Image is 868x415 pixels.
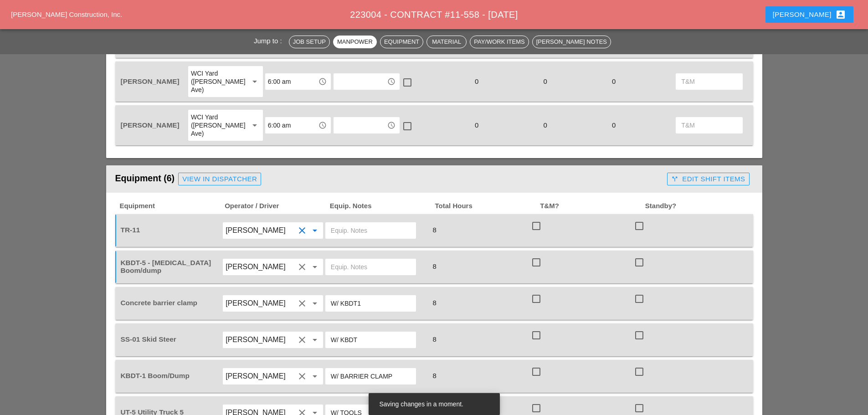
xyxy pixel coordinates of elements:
input: Oscar Padilla [226,333,295,347]
span: 0 [539,77,550,85]
input: Equip. Notes [331,296,411,311]
div: WCI Yard ([PERSON_NAME] Ave) [191,69,241,94]
button: [PERSON_NAME] [765,6,853,23]
input: T&M [681,74,737,89]
span: KBDT-5 - [MEDICAL_DATA] Boom/dump [121,259,211,274]
i: access_time [318,121,327,129]
i: arrow_drop_down [309,225,320,236]
div: Equipment (6) [115,170,664,188]
span: Standby? [644,201,750,211]
i: arrow_drop_down [249,120,260,131]
input: Equip. Notes [331,369,411,384]
span: 8 [429,226,440,234]
span: 0 [539,121,550,129]
span: 8 [429,262,440,270]
div: Material [431,37,462,46]
input: Equip. Notes [331,223,411,238]
i: access_time [318,77,327,86]
i: clear [297,371,308,382]
input: Equip. Notes [331,260,411,274]
i: arrow_drop_down [249,76,260,87]
div: Job Setup [293,37,326,46]
span: [PERSON_NAME] [121,121,180,129]
span: TR-11 [121,226,140,234]
span: Concrete barrier clamp [121,299,198,307]
input: T&M [681,118,737,133]
span: 8 [429,372,440,379]
i: access_time [387,77,395,86]
button: Job Setup [289,36,330,48]
button: [PERSON_NAME] Notes [532,36,611,48]
button: Edit Shift Items [667,173,749,185]
span: Equipment [119,201,224,211]
input: Gillie Etnel [226,296,295,311]
span: Equip. Notes [329,201,434,211]
i: access_time [387,121,395,129]
span: T&M? [539,201,644,211]
span: 8 [429,299,440,307]
span: Saving changes in a moment. [380,400,463,408]
i: call_split [671,175,678,183]
span: SS-01 Skid Steer [121,335,176,343]
div: Edit Shift Items [671,174,745,184]
span: Total Hours [434,201,539,211]
i: clear [297,334,308,345]
span: 223004 - CONTRACT #11-558 - [DATE] [350,10,518,20]
a: [PERSON_NAME] Construction, Inc. [11,10,122,18]
i: clear [297,261,308,272]
div: [PERSON_NAME] [773,9,846,20]
input: Equip. Notes [331,333,411,347]
span: KBDT-1 Boom/Dump [121,372,190,379]
a: View in Dispatcher [178,173,261,185]
span: 0 [471,77,482,85]
i: clear [297,298,308,309]
div: [PERSON_NAME] Notes [536,37,607,46]
button: Equipment [380,36,423,48]
i: clear [297,225,308,236]
i: account_box [835,9,846,20]
i: arrow_drop_down [309,261,320,272]
span: Operator / Driver [224,201,329,211]
i: arrow_drop_down [309,334,320,345]
button: Pay/Work Items [470,36,529,48]
span: 0 [608,121,619,129]
div: Manpower [337,37,373,46]
div: WCI Yard ([PERSON_NAME] Ave) [191,113,241,138]
span: Jump to : [254,37,286,45]
span: [PERSON_NAME] [121,77,180,85]
div: Pay/Work Items [474,37,524,46]
button: Material [426,36,467,48]
i: arrow_drop_down [309,371,320,382]
i: arrow_drop_down [309,298,320,309]
span: 0 [471,121,482,129]
span: 0 [608,77,619,85]
input: Gillie Etnel [226,369,295,384]
span: 8 [429,335,440,343]
button: Manpower [333,36,377,48]
div: Equipment [384,37,419,46]
div: View in Dispatcher [182,174,257,184]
